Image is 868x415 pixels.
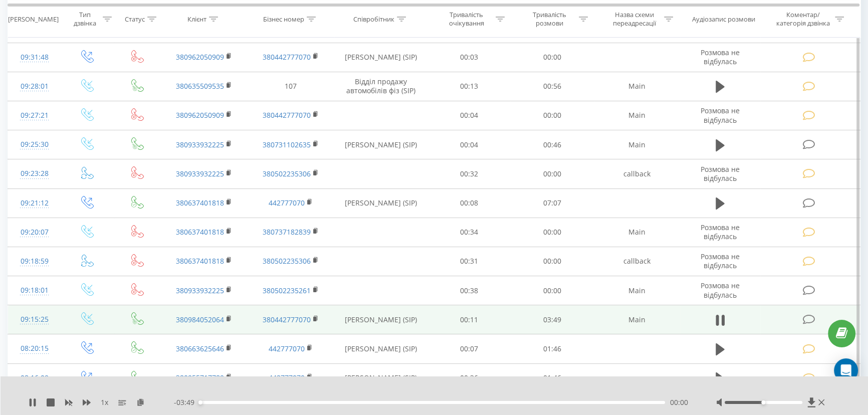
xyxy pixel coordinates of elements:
a: 380637401818 [176,198,224,207]
a: 442777070 [269,198,305,207]
td: 107 [248,72,334,101]
td: 00:04 [427,130,510,159]
td: Main [594,130,681,159]
td: 00:46 [511,130,594,159]
a: 380502235261 [263,286,311,295]
a: 380637401818 [176,256,224,266]
td: 00:38 [427,276,510,305]
td: 00:00 [511,247,594,276]
td: 00:04 [427,101,510,130]
td: 00:00 [511,101,594,130]
td: 00:13 [427,72,510,101]
td: 00:08 [427,188,510,218]
td: Main [594,305,681,334]
a: 380933932225 [176,140,224,149]
div: Клієнт [187,15,206,23]
td: callback [594,247,681,276]
td: 00:00 [511,43,594,72]
td: Main [594,72,681,101]
a: 380502235306 [263,256,311,266]
span: Розмова не відбулась [701,252,740,270]
a: 380442777070 [263,110,311,120]
a: 380962050909 [176,52,224,62]
div: Назва схеми переадресації [608,11,662,28]
td: callback [594,159,681,188]
a: 380955717789 [176,373,224,382]
span: 1 x [101,397,108,407]
td: [PERSON_NAME] (SIP) [334,363,427,392]
td: Main [594,101,681,130]
td: Відділ продажу автомобілів фіз (SIP) [334,72,427,101]
td: Main [594,218,681,247]
span: 00:00 [670,397,688,407]
a: 442777070 [269,373,305,382]
td: 07:07 [511,188,594,218]
span: Розмова не відбулась [701,106,740,124]
div: Коментар/категорія дзвінка [774,11,832,28]
div: 09:18:59 [18,252,51,271]
span: - 03:49 [174,397,199,407]
a: 380502235306 [263,169,311,178]
a: 380442777070 [263,315,311,324]
div: 09:23:28 [18,164,51,183]
div: 09:28:01 [18,77,51,96]
td: 01:46 [511,363,594,392]
div: Бізнес номер [263,15,304,23]
td: [PERSON_NAME] (SIP) [334,188,427,218]
a: 442777070 [269,344,305,353]
a: 380442777070 [263,52,311,62]
a: 380933932225 [176,286,224,295]
div: 09:20:07 [18,223,51,242]
a: 380962050909 [176,110,224,120]
div: 09:18:01 [18,281,51,300]
a: 380984052064 [176,315,224,324]
div: 09:27:21 [18,106,51,125]
a: 380731102635 [263,140,311,149]
div: Статус [125,15,145,23]
div: Тип дзвінка [70,11,100,28]
div: Accessibility label [198,400,202,404]
div: 09:15:25 [18,310,51,329]
div: Тривалість очікування [440,11,493,28]
td: 00:56 [511,72,594,101]
a: 380663625646 [176,344,224,353]
span: Розмова не відбулась [701,48,740,66]
div: Accessibility label [761,400,765,404]
a: 380933932225 [176,169,224,178]
td: 00:32 [427,159,510,188]
div: [PERSON_NAME] [8,15,59,23]
div: Open Intercom Messenger [834,358,858,382]
span: Розмова не відбулась [701,164,740,183]
div: Аудіозапис розмови [692,15,755,23]
td: 00:00 [511,159,594,188]
div: 09:21:12 [18,193,51,213]
td: 00:31 [427,247,510,276]
td: [PERSON_NAME] (SIP) [334,130,427,159]
a: 380637401818 [176,227,224,237]
span: Розмова не відбулась [701,223,740,241]
span: Розмова не відбулась [701,281,740,299]
td: 00:00 [511,218,594,247]
td: 01:46 [511,334,594,363]
td: 00:11 [427,305,510,334]
td: 00:03 [427,43,510,72]
td: 03:49 [511,305,594,334]
td: 00:34 [427,218,510,247]
td: 00:36 [427,363,510,392]
div: 09:31:48 [18,48,51,67]
a: 380635509535 [176,81,224,91]
a: 380737182839 [263,227,311,237]
td: Main [594,276,681,305]
div: 08:16:09 [18,368,51,388]
td: [PERSON_NAME] (SIP) [334,43,427,72]
td: 00:00 [511,276,594,305]
td: [PERSON_NAME] (SIP) [334,334,427,363]
td: [PERSON_NAME] (SIP) [334,305,427,334]
div: 08:20:15 [18,339,51,358]
div: Тривалість розмови [523,11,576,28]
div: Співробітник [353,15,394,23]
td: 00:07 [427,334,510,363]
div: 09:25:30 [18,135,51,154]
